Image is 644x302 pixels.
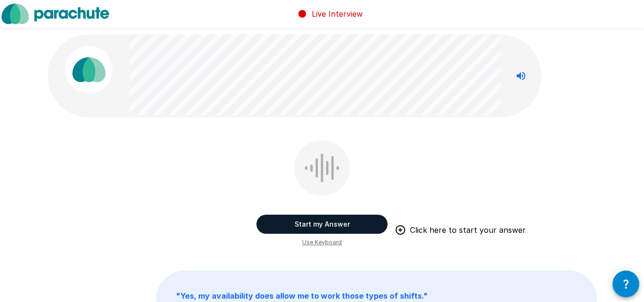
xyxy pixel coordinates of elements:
button: Start my Answer [256,215,388,234]
b: " Yes, my availability does allow me to work those types of shifts. " [176,291,428,301]
p: Live Interview [312,8,363,20]
button: Stop reading questions aloud [511,66,531,85]
img: parachute_avatar.png [65,46,112,94]
span: Use Keyboard [302,238,342,247]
